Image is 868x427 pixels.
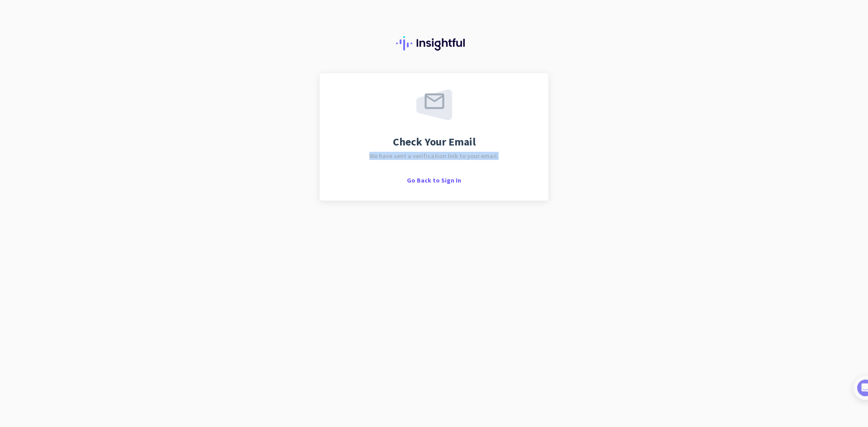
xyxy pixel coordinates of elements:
span: We have sent a verification link to your email. [369,153,499,159]
span: Go Back to Sign In [407,176,461,184]
img: Insightful [396,36,472,51]
span: Check Your Email [393,136,476,147]
img: email-sent [416,89,452,120]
